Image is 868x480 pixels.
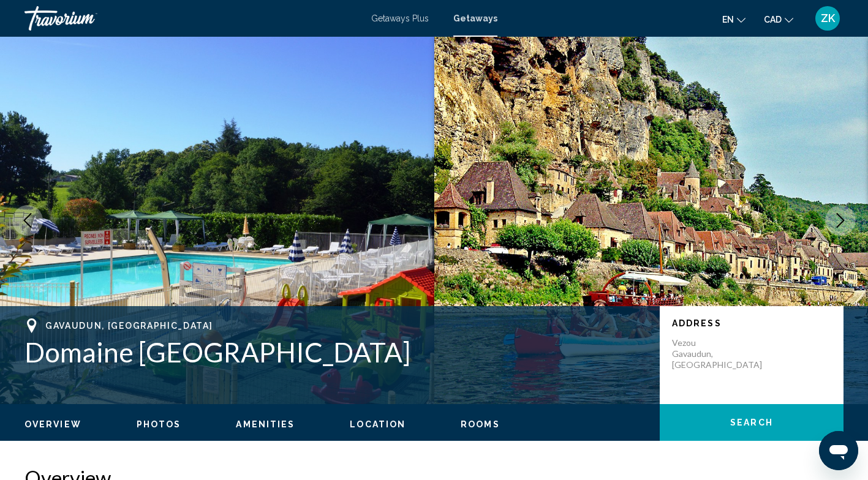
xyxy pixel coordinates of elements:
button: Photos [137,419,181,430]
a: Getaways Plus [371,13,429,23]
button: Search [660,404,843,441]
span: Gavaudun, [GEOGRAPHIC_DATA] [45,321,213,331]
p: Vezou Gavaudun, [GEOGRAPHIC_DATA] [672,337,770,370]
a: Getaways [453,13,497,23]
span: en [722,15,734,24]
iframe: Button to launch messaging window [819,431,858,470]
h1: Domaine [GEOGRAPHIC_DATA] [25,336,647,368]
p: Address [672,318,831,328]
button: Amenities [236,419,295,430]
span: Amenities [236,419,295,429]
span: Location [350,419,406,429]
button: Change currency [764,10,793,28]
span: Overview [25,419,81,429]
button: Change language [722,10,745,28]
button: User Menu [812,6,843,31]
a: Travorium [25,6,359,31]
button: Previous image [12,205,43,236]
span: Rooms [461,419,500,429]
span: Photos [137,419,181,429]
button: Rooms [461,419,500,430]
span: CAD [764,15,782,24]
span: Search [730,418,773,428]
span: ZK [821,12,835,24]
button: Location [350,419,406,430]
button: Overview [25,419,81,430]
button: Next image [825,205,856,236]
